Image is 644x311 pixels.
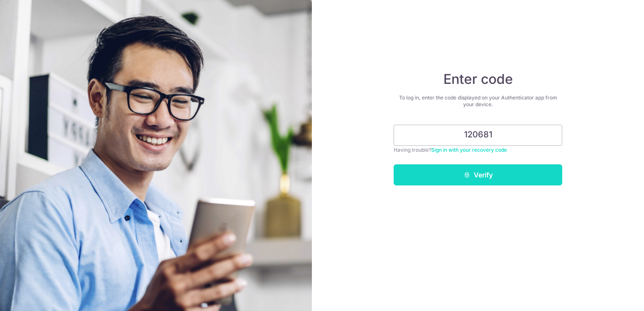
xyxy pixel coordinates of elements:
[394,94,562,108] div: To log in, enter the code displayed on your Authenticator app from your device.
[394,146,562,154] div: Having trouble?
[394,125,562,146] input: Enter 6 digit code
[431,147,507,153] a: Sign in with your recovery code
[394,164,562,185] button: Verify
[394,71,562,88] h4: Enter code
